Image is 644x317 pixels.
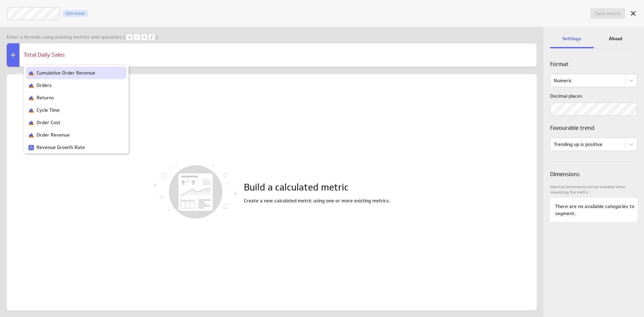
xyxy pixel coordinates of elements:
[37,131,70,139] p: Order Revenue
[550,60,637,68] h3: Format
[595,10,621,16] span: Save metric
[37,94,54,101] p: Returns
[37,82,52,89] p: Orders
[38,51,41,58] span: D
[7,34,537,41] div: ( )
[126,34,132,40] div: +
[32,51,35,58] span: a
[7,34,122,41] p: Enter a formula using existing metrics and operators
[543,27,644,317] div: Widget Properties
[550,93,637,100] label: Decimal places
[550,30,594,48] div: Settings
[41,51,46,58] span: ai
[554,141,602,147] div: Trending up is positive
[46,51,50,58] span: ly
[23,51,26,58] span: T
[244,180,390,195] h1: Build a calculated metric
[594,30,637,48] div: About
[244,197,390,204] p: Create a new calculated metric using one or more existing metrics.
[554,77,572,84] div: Numeric
[149,34,155,40] div: /
[62,51,65,58] span: s
[58,51,62,58] span: le
[550,170,637,178] h3: Dimensions
[29,83,34,88] img: Klipfolio_Sample.png
[37,107,60,114] p: Cycle Time
[29,70,34,76] img: Klipfolio_Sample.png
[609,35,623,42] p: About
[37,144,85,151] p: Revenue Growth Rate
[628,8,639,19] div: Cancel
[550,184,637,196] p: Selected dimensions will be available when visualizing the metric.
[51,51,55,58] span: S
[550,124,637,132] h3: Favourable trend
[35,51,36,58] span: l
[26,51,32,58] span: ot
[562,35,581,42] p: Settings
[134,34,140,40] div: -
[555,203,636,217] p: There are no available categories to segment.
[37,69,95,76] p: Cumulative Order Revenue
[153,164,237,219] img: overview-empty-state.svg
[29,133,34,138] img: Klipfolio_Sample.png
[37,119,60,126] p: Order Cost
[63,10,88,17] div: When you make changes in Edit mode, you are adjusting how the metric manages data and changing wh...
[29,95,34,101] img: Klipfolio_Sample.png
[29,120,34,125] img: Klipfolio_Sample.png
[590,8,625,19] button: Save metric
[7,43,19,67] div: Select existing metrics and add them to your formula
[29,108,34,113] img: Klipfolio_Sample.png
[55,51,58,58] span: a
